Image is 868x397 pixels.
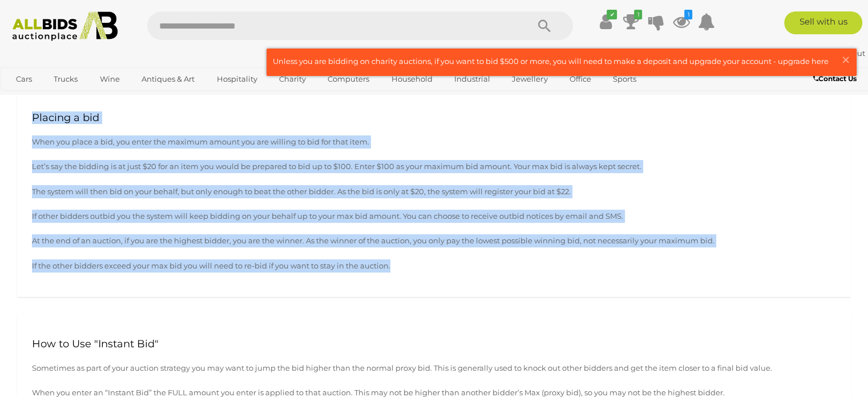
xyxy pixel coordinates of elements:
[32,160,836,173] p: Let’s say the bidding is at just $20 for an item you would be prepared to bid up to $100. Enter $...
[92,70,127,89] a: Wine
[684,10,692,19] i: 1
[384,70,440,89] a: Household
[134,70,202,89] a: Antiques & Art
[209,70,265,89] a: Hospitality
[813,74,857,83] b: Contact Us
[605,70,644,89] a: Sports
[32,210,836,223] p: If other bidders outbid you the system will keep bidding on your behalf up to your max bid amount...
[562,70,599,89] a: Office
[46,70,85,89] a: Trucks
[9,89,104,107] a: [GEOGRAPHIC_DATA]
[6,11,124,41] img: Allbids.com.au
[813,73,859,85] a: Contact Us
[32,113,836,124] h3: Placing a bid
[320,70,377,89] a: Computers
[9,70,39,89] a: Cars
[784,11,862,34] a: Sell with us
[32,362,836,375] p: Sometimes as part of your auction strategy you may want to jump the bid higher than the normal pr...
[32,234,836,247] p: At the end of an auction, if you are the highest bidder, you are the winner. As the winner of the...
[672,11,689,32] a: 1
[32,259,836,272] p: If the other bidders exceed your max bid you will need to re-bid if you want to stay in the auction.
[32,135,836,149] p: When you place a bid, you enter the maximum amount you are willing to bid for that item.
[272,70,313,89] a: Charity
[447,70,498,89] a: Industrial
[607,10,617,19] i: ✔
[841,49,851,71] span: ×
[32,339,836,350] h3: How to Use "Instant Bid"
[504,70,555,89] a: Jewellery
[516,11,573,40] button: Search
[32,185,836,198] p: The system will then bid on your behalf, but only enough to beat the other bidder. As the bid is ...
[597,11,614,32] a: ✔
[634,10,642,19] i: 1
[622,11,639,32] a: 1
